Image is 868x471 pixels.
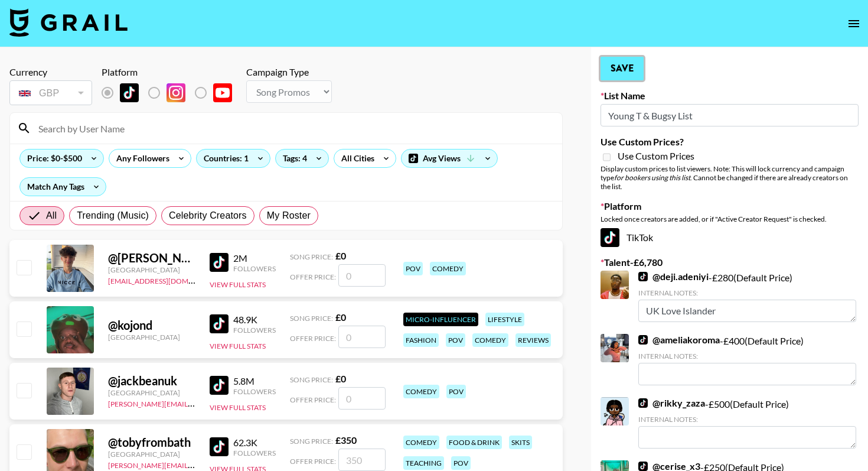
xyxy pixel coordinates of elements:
[210,403,266,412] button: View Full Stats
[210,314,229,333] img: TikTok
[233,314,276,326] div: 48.9K
[20,150,103,167] div: Price: $0-$500
[109,150,172,167] div: Any Followers
[20,178,106,196] div: Match Any Tags
[601,57,644,80] button: Save
[451,456,471,470] div: pov
[403,262,423,275] div: pov
[108,251,195,265] div: @ [PERSON_NAME].stee1e
[210,253,229,272] img: TikTok
[290,395,336,404] span: Offer Price:
[335,250,346,261] strong: £ 0
[402,150,497,167] div: Avg Views
[120,83,139,102] img: TikTok
[638,300,856,322] textarea: UK Love Islander
[618,150,694,162] span: Use Custom Prices
[403,313,478,326] div: Micro-Influencer
[515,333,551,347] div: reviews
[108,388,195,397] div: [GEOGRAPHIC_DATA]
[842,12,866,35] button: open drawer
[290,272,336,281] span: Offer Price:
[108,274,227,285] a: [EMAIL_ADDRESS][DOMAIN_NAME]
[290,334,336,343] span: Offer Price:
[210,437,229,456] img: TikTok
[446,436,502,449] div: food & drink
[601,228,859,247] div: TikTok
[197,150,270,167] div: Countries: 1
[638,398,648,408] img: TikTok
[290,252,333,261] span: Song Price:
[638,288,856,297] div: Internal Notes:
[77,209,149,223] span: Trending (Music)
[9,8,128,37] img: Grail Talent
[233,264,276,273] div: Followers
[210,376,229,395] img: TikTok
[12,83,90,103] div: GBP
[102,80,242,105] div: List locked to TikTok.
[338,264,386,287] input: 0
[638,334,856,385] div: - £ 400 (Default Price)
[335,311,346,323] strong: £ 0
[46,209,57,223] span: All
[638,352,856,360] div: Internal Notes:
[31,119,555,138] input: Search by User Name
[601,90,859,102] label: List Name
[267,209,311,223] span: My Roster
[290,457,336,466] span: Offer Price:
[430,262,466,275] div: comedy
[638,415,856,424] div: Internal Notes:
[638,272,648,281] img: TikTok
[485,313,524,326] div: lifestyle
[601,200,859,212] label: Platform
[213,83,232,102] img: YouTube
[233,437,276,449] div: 62.3K
[638,462,648,471] img: TikTok
[169,209,247,223] span: Celebrity Creators
[638,271,856,322] div: - £ 280 (Default Price)
[102,66,242,78] div: Platform
[335,434,357,446] strong: £ 350
[233,387,276,396] div: Followers
[108,450,195,459] div: [GEOGRAPHIC_DATA]
[403,333,439,347] div: fashion
[601,228,619,247] img: TikTok
[9,78,92,108] div: Remove selected talent to change your currency
[334,150,377,167] div: All Cities
[509,436,532,449] div: skits
[108,435,195,450] div: @ tobyfrombath
[338,449,386,471] input: 350
[638,397,705,409] a: @rikky_zaza
[233,326,276,334] div: Followers
[446,333,465,347] div: pov
[403,385,439,398] div: comedy
[403,456,444,470] div: teaching
[638,397,856,449] div: - £ 500 (Default Price)
[276,150,328,167] div: Tags: 4
[601,164,859,191] div: Display custom prices to list viewers. Note: This will lock currency and campaign type . Cannot b...
[233,449,276,457] div: Followers
[472,333,508,347] div: comedy
[601,215,859,223] div: Locked once creators are added, or if "Active Creator Request" is checked.
[638,271,709,282] a: @deji.adeniyi
[246,66,332,78] div: Campaign Type
[108,397,283,408] a: [PERSON_NAME][EMAIL_ADDRESS][DOMAIN_NAME]
[338,387,386,410] input: 0
[638,334,720,346] a: @ameliakoroma
[108,373,195,388] div: @ jackbeanuk
[601,136,859,148] label: Use Custom Prices?
[614,173,690,182] em: for bookers using this list
[108,318,195,333] div: @ kojond
[167,83,185,102] img: Instagram
[403,436,439,449] div: comedy
[290,375,333,384] span: Song Price:
[108,459,283,470] a: [PERSON_NAME][EMAIL_ADDRESS][DOMAIN_NAME]
[335,373,346,384] strong: £ 0
[108,265,195,274] div: [GEOGRAPHIC_DATA]
[446,385,466,398] div: pov
[233,375,276,387] div: 5.8M
[233,252,276,264] div: 2M
[638,335,648,345] img: TikTok
[9,66,92,78] div: Currency
[210,280,266,289] button: View Full Stats
[290,437,333,446] span: Song Price:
